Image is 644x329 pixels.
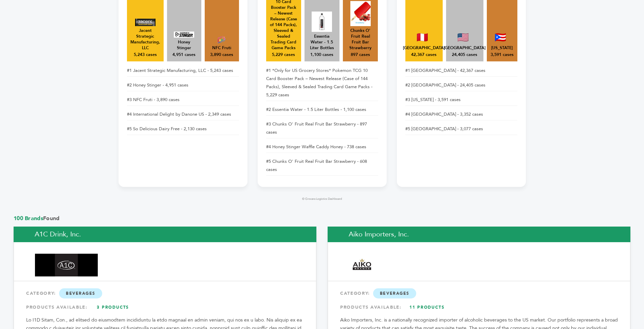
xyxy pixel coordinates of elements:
[26,301,304,313] div: PRODUCTS AVAILABLE:
[405,94,517,106] li: #3 [US_STATE] - 3,591 cases
[346,28,374,51] div: Chunks O' Fruit Real Fruit Bar Strawberry
[212,45,231,51] div: NFC Fruti
[458,33,468,41] img: United States Flag
[495,33,506,41] img: Puerto Rico Flag
[127,123,239,135] li: #5 So Delicious Dairy Free - 2,130 cases
[266,118,378,138] li: #3 Chunks O' Fruit Real Fruit Bar Strawberry - 897 cases
[210,52,233,58] div: 3,890 cases
[411,52,437,58] div: 42,367 cases
[312,12,332,32] img: Essentia Water - 1.5 Liter Bottles
[127,94,239,106] li: #3 NFC Fruti - 3,890 cases
[310,52,333,58] div: 1,100 cases
[405,123,517,135] li: #5 [GEOGRAPHIC_DATA] - 3,077 cases
[491,52,514,58] div: 3,591 cases
[134,52,157,58] div: 5,243 cases
[170,39,198,51] div: Honey Stinger
[417,33,428,41] img: Peru Flag
[266,141,378,153] li: #4 Honey Stinger Waffle Caddy Honey - 738 cases
[127,65,239,77] li: #1 Jacent Strategic Manufacturing, LLC - 5,243 cases
[405,109,517,120] li: #4 [GEOGRAPHIC_DATA] - 3,352 cases
[340,287,618,299] div: CATEGORY:
[266,65,378,101] li: #1 *Only for US Grocery Stores* Pokemon TCG 10 Card Booster Pack – Newest Release (Case of 144 Pa...
[211,36,232,43] img: NFC Fruti
[350,1,371,26] img: Chunks O' Fruit Real Fruit Bar Strawberry
[14,227,316,242] h2: A1C Drink, Inc.
[130,28,160,51] div: Jacent Strategic Manufacturing, LLC
[266,104,378,116] li: #2 Essentia Water - 1.5 Liter Bottles - 1,100 cases
[491,45,513,51] div: Puerto Rico
[405,79,517,91] li: #2 [GEOGRAPHIC_DATA] - 24,405 cases
[127,79,239,91] li: #2 Honey Stinger - 4,951 cases
[14,215,630,222] span: Found
[172,52,196,58] div: 4,951 cases
[89,301,137,313] a: 3 Products
[340,301,618,313] div: PRODUCTS AVAILABLE:
[118,197,526,201] footer: © Grovara Logistics Dashboard
[405,65,517,77] li: #1 [GEOGRAPHIC_DATA] - 42,367 cases
[35,254,98,277] img: A1C Drink, Inc.
[328,227,630,242] h2: Aiko Importers, Inc.
[308,34,336,51] div: Essentia Water - 1.5 Liter Bottles
[351,52,370,58] div: 897 cases
[59,288,102,298] span: Beverages
[373,288,416,298] span: Beverages
[444,45,485,51] div: United States
[403,301,451,313] a: 11 Products
[14,215,43,222] span: 100 Brands
[403,45,445,51] div: Peru
[26,287,304,299] div: CATEGORY:
[452,52,477,58] div: 24,405 cases
[135,19,155,26] img: Jacent Strategic Manufacturing, LLC
[174,32,194,38] img: Honey Stinger
[127,109,239,120] li: #4 International Delight by Danone US - 2,349 cases
[349,251,375,279] img: Aiko Importers, Inc.
[272,52,295,58] div: 5,229 cases
[266,156,378,176] li: #5 Chunks O' Fruit Real Fruit Bar Strawberry - 608 cases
